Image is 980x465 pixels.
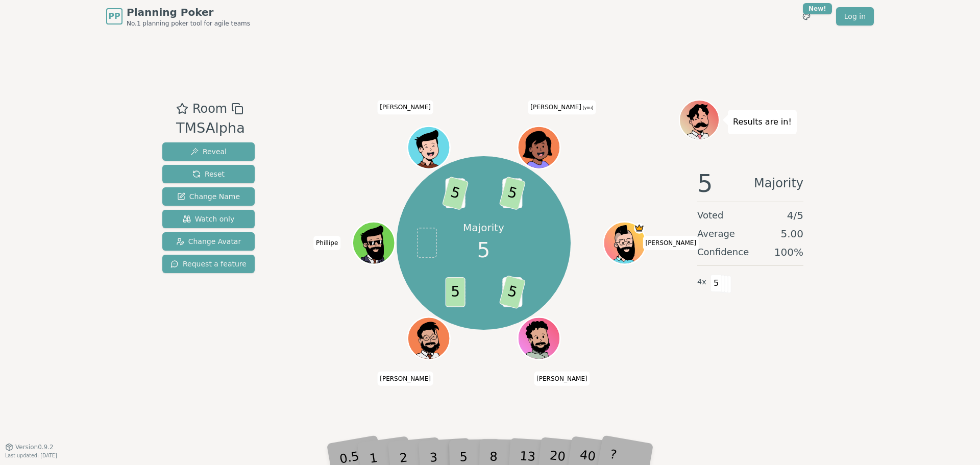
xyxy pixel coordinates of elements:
[697,277,706,288] span: 4 x
[710,275,722,292] span: 5
[162,210,255,228] button: Watch only
[106,5,250,28] a: PPPlanning PokerNo.1 planning poker tool for agile teams
[176,236,241,247] span: Change Avatar
[162,255,255,273] button: Request a feature
[177,191,240,202] span: Change Name
[176,100,188,118] button: Add as favourite
[499,177,526,211] span: 5
[534,371,590,385] span: Click to change your name
[377,100,433,114] span: Click to change your name
[127,19,250,28] span: No.1 planning poker tool for agile teams
[192,100,227,118] span: Room
[127,5,250,19] span: Planning Poker
[313,236,340,250] span: Click to change your name
[499,275,526,309] span: 5
[445,277,465,307] span: 5
[774,245,803,259] span: 100 %
[581,106,594,110] span: (you)
[162,142,255,161] button: Reveal
[442,177,469,211] span: 5
[5,453,57,458] span: Last updated: [DATE]
[176,118,245,139] div: TMSAlpha
[15,443,54,451] span: Version 0.9.2
[697,245,749,259] span: Confidence
[192,169,225,179] span: Reset
[519,128,558,167] button: Click to change your avatar
[463,221,504,235] p: Majority
[733,115,792,129] p: Results are in!
[697,227,735,241] span: Average
[643,236,699,250] span: Click to change your name
[170,259,247,269] span: Request a feature
[528,100,596,114] span: Click to change your name
[162,165,255,183] button: Reset
[803,3,832,14] div: New!
[836,7,874,26] a: Log in
[634,223,645,234] span: Toce is the host
[162,187,255,206] button: Change Name
[754,171,803,195] span: Majority
[697,171,713,195] span: 5
[697,208,724,223] span: Voted
[797,7,816,26] button: New!
[477,235,490,265] span: 5
[787,208,803,223] span: 4 / 5
[377,371,433,385] span: Click to change your name
[780,227,803,241] span: 5.00
[162,232,255,251] button: Change Avatar
[108,10,120,22] span: PP
[190,146,227,157] span: Reveal
[5,443,54,451] button: Version0.9.2
[183,214,235,224] span: Watch only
